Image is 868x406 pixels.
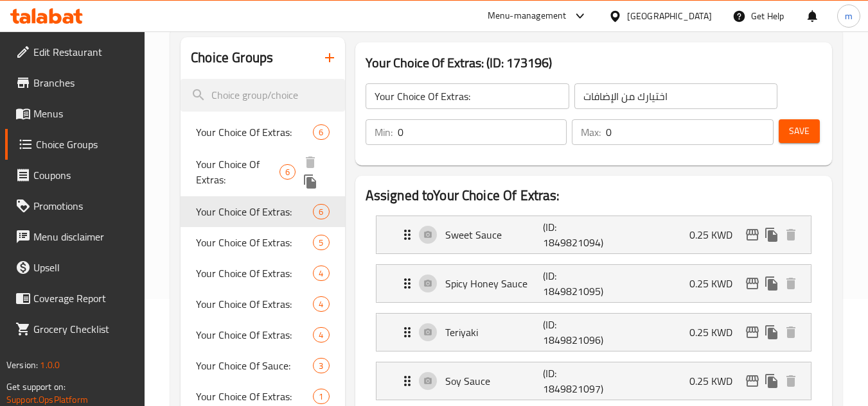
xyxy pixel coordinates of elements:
[313,235,329,250] div: Choices
[313,124,329,140] div: Choices
[313,296,329,312] div: Choices
[5,129,145,160] a: Choice Groups
[181,117,344,148] div: Your Choice Of Extras:6
[781,371,801,391] button: delete
[196,327,313,343] span: Your Choice Of Extras:
[181,227,344,258] div: Your Choice Of Extras:5
[789,123,810,139] span: Save
[313,358,329,373] div: Choices
[366,53,822,73] h3: Your Choice Of Extras: (ID: 173196)
[376,216,811,253] div: Expand
[762,371,781,391] button: duplicate
[33,321,135,337] span: Grocery Checklist
[33,291,135,306] span: Coverage Report
[196,358,313,373] span: Your Choice Of Sauce:
[5,67,145,98] a: Branches
[743,323,762,342] button: edit
[543,317,608,348] p: (ID: 1849821096)
[314,329,328,341] span: 4
[779,119,820,143] button: Save
[743,225,762,244] button: edit
[196,389,313,404] span: Your Choice Of Extras:
[6,357,38,373] span: Version:
[627,9,712,23] div: [GEOGRAPHIC_DATA]
[33,260,135,275] span: Upsell
[314,360,328,372] span: 3
[181,319,344,350] div: Your Choice Of Extras:4
[376,314,811,351] div: Expand
[196,296,313,312] span: Your Choice Of Extras:
[375,124,393,140] p: Min:
[581,124,601,140] p: Max:
[196,156,279,187] span: Your Choice Of Extras:
[376,265,811,302] div: Expand
[314,391,328,403] span: 1
[445,276,544,291] p: Spicy Honey Sauce
[5,283,145,314] a: Coverage Report
[762,225,781,244] button: duplicate
[314,267,328,280] span: 4
[196,235,313,250] span: Your Choice Of Extras:
[196,124,313,140] span: Your Choice Of Extras:
[376,362,811,400] div: Expand
[301,153,320,172] button: delete
[689,373,743,389] p: 0.25 KWD
[689,325,743,340] p: 0.25 KWD
[33,198,135,214] span: Promotions
[181,350,344,381] div: Your Choice Of Sauce:3
[845,9,853,23] span: m
[181,289,344,319] div: Your Choice Of Extras:4
[181,148,344,196] div: Your Choice Of Extras:6deleteduplicate
[743,274,762,293] button: edit
[33,75,135,90] span: Branches
[5,190,145,221] a: Promotions
[5,314,145,344] a: Grocery Checklist
[280,166,295,178] span: 6
[543,366,608,396] p: (ID: 1849821097)
[366,210,822,259] li: Expand
[314,237,328,249] span: 5
[743,371,762,391] button: edit
[33,44,135,60] span: Edit Restaurant
[196,204,313,219] span: Your Choice Of Extras:
[301,172,320,191] button: duplicate
[40,357,60,373] span: 1.0.0
[181,79,344,112] input: search
[6,378,66,395] span: Get support on:
[313,266,329,281] div: Choices
[36,137,135,152] span: Choice Groups
[181,196,344,227] div: Your Choice Of Extras:6
[689,227,743,242] p: 0.25 KWD
[181,258,344,289] div: Your Choice Of Extras:4
[5,252,145,283] a: Upsell
[781,225,801,244] button: delete
[366,186,822,205] h2: Assigned to Your Choice Of Extras:
[5,160,145,190] a: Coupons
[445,325,544,340] p: Teriyaki
[279,164,296,180] div: Choices
[313,389,329,404] div: Choices
[689,276,743,291] p: 0.25 KWD
[5,37,145,67] a: Edit Restaurant
[5,221,145,252] a: Menu disclaimer
[314,206,328,218] span: 6
[543,268,608,299] p: (ID: 1849821095)
[366,357,822,405] li: Expand
[445,227,544,242] p: Sweet Sauce
[191,48,273,67] h2: Choice Groups
[781,274,801,293] button: delete
[366,308,822,357] li: Expand
[313,327,329,343] div: Choices
[781,323,801,342] button: delete
[543,219,608,250] p: (ID: 1849821094)
[762,323,781,342] button: duplicate
[33,167,135,183] span: Coupons
[33,106,135,121] span: Menus
[314,298,328,310] span: 4
[366,259,822,308] li: Expand
[5,98,145,129] a: Menus
[445,373,544,389] p: Soy Sauce
[33,229,135,244] span: Menu disclaimer
[762,274,781,293] button: duplicate
[196,266,313,281] span: Your Choice Of Extras:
